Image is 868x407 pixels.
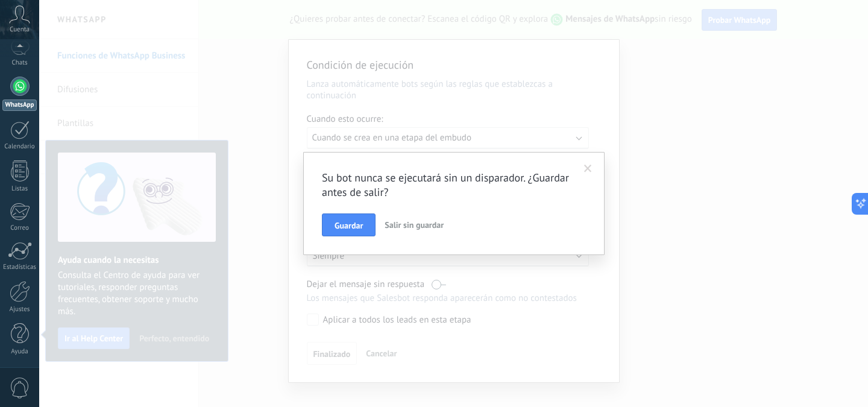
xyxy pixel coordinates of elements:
[2,263,37,271] div: Estadísticas
[2,185,37,193] div: Listas
[10,26,30,34] span: Cuenta
[2,59,37,67] div: Chats
[2,224,37,232] div: Correo
[2,99,37,111] div: WhatsApp
[322,171,574,200] h2: Su bot nunca se ejecutará sin un disparador. ¿Guardar antes de salir?
[380,213,448,236] button: Salir sin guardar
[322,213,376,236] button: Guardar
[2,348,37,356] div: Ayuda
[2,306,37,314] div: Ajustes
[2,143,37,151] div: Calendario
[335,221,363,230] span: Guardar
[385,219,444,230] span: Salir sin guardar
